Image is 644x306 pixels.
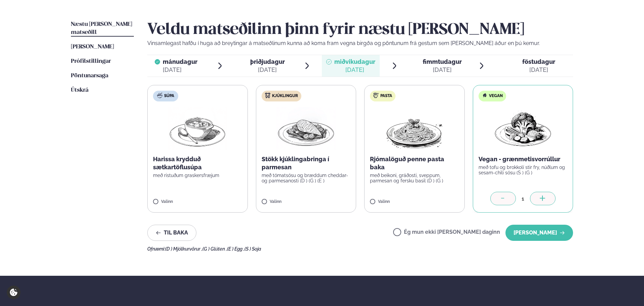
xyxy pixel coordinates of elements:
span: (G ) Glúten , [202,246,227,252]
div: [DATE] [423,66,462,74]
button: Til baka [147,225,196,241]
div: Ofnæmi: [147,246,573,252]
span: Súpa [164,93,174,99]
span: (S ) Soja [244,246,261,252]
p: Vinsamlegast hafðu í huga að breytingar á matseðlinum kunna að koma fram vegna birgða og pöntunum... [147,39,573,47]
img: chicken.svg [265,93,270,98]
p: með beikoni, gráðosti, sveppum, parmesan og fersku basil (D ) (G ) [370,173,459,183]
span: Kjúklingur [272,93,298,99]
div: [DATE] [163,66,197,74]
p: með ristuðum graskersfræjum [153,173,242,178]
a: Prófílstillingar [71,57,111,65]
div: [DATE] [250,66,285,74]
span: Pasta [380,93,392,99]
span: miðvikudagur [334,58,375,65]
img: Soup.png [168,107,227,150]
div: 1 [516,195,530,203]
span: föstudagur [522,58,555,65]
a: Pöntunarsaga [71,72,108,80]
span: (D ) Mjólkurvörur , [165,246,202,252]
img: pasta.svg [373,93,379,98]
a: Útskrá [71,86,88,94]
img: Chicken-breast.png [276,107,336,150]
a: Næstu [PERSON_NAME] matseðill [71,20,134,37]
p: Rjómalöguð penne pasta baka [370,155,459,171]
img: Spagetti.png [385,107,444,150]
span: þriðjudagur [250,58,285,65]
span: mánudagur [163,58,197,65]
p: með tofu og brokkolí stir fry, núðlum og sesam-chili sósu (S ) (G ) [479,165,568,175]
a: Cookie settings [7,286,21,299]
button: [PERSON_NAME] [505,225,573,241]
span: Prófílstillingar [71,58,111,64]
p: Harissa krydduð sætkartöflusúpa [153,155,242,171]
img: Vegan.svg [482,93,487,98]
span: (E ) Egg , [227,246,244,252]
p: Vegan - grænmetisvorrúllur [479,155,568,163]
a: [PERSON_NAME] [71,43,114,51]
span: Næstu [PERSON_NAME] matseðill [71,21,132,35]
img: soup.svg [157,93,162,98]
div: [DATE] [522,66,555,74]
span: Pöntunarsaga [71,73,108,79]
span: [PERSON_NAME] [71,44,114,50]
span: Útskrá [71,87,88,93]
p: með tómatsósu og bræddum cheddar- og parmesanosti (D ) (G ) (E ) [262,173,351,183]
p: Stökk kjúklingabringa í parmesan [262,155,351,171]
h2: Veldu matseðilinn þinn fyrir næstu [PERSON_NAME] [147,20,573,39]
span: Vegan [489,93,503,99]
img: Vegan.png [493,107,553,150]
div: [DATE] [334,66,375,74]
span: fimmtudagur [423,58,462,65]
